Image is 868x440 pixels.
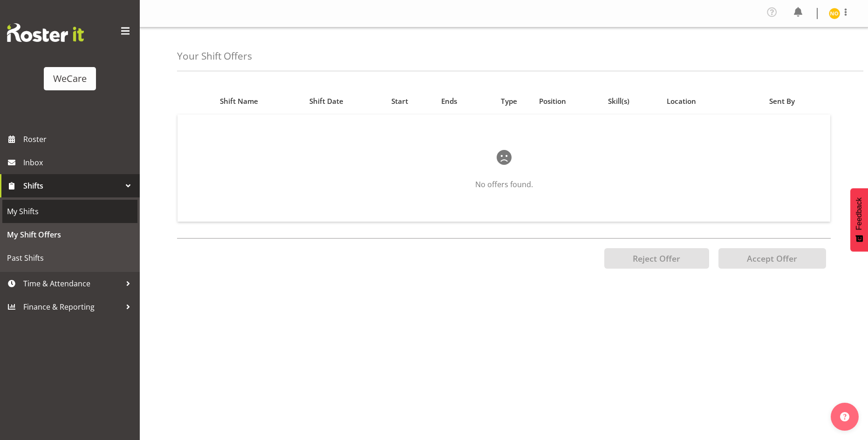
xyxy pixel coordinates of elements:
a: Past Shifts [2,246,137,270]
div: WeCare [53,72,87,86]
div: Skill(s) [608,96,656,107]
img: Rosterit website logo [7,23,84,42]
span: My Shifts [7,204,133,218]
h4: Your Shift Offers [177,51,252,61]
button: Accept Offer [718,248,826,269]
div: Shift Name [220,96,299,107]
div: Shift Date [309,96,381,107]
span: Shifts [23,179,121,193]
span: Roster [23,132,135,146]
div: Sent By [769,96,825,107]
div: Ends [441,96,479,107]
span: Past Shifts [7,251,133,265]
span: Finance & Reporting [23,300,121,314]
span: Inbox [23,156,135,169]
button: Reject Offer [604,248,709,269]
p: No offers found. [207,179,800,190]
a: My Shift Offers [2,223,137,246]
span: Accept Offer [747,253,797,264]
a: My Shifts [2,200,137,223]
div: Type [490,96,528,107]
img: help-xxl-2.png [840,412,849,421]
div: Position [539,96,597,107]
span: Time & Attendance [23,277,121,291]
button: Feedback - Show survey [850,188,868,251]
div: Start [391,96,431,107]
span: My Shift Offers [7,228,133,242]
span: Reject Offer [633,253,680,264]
img: natasha-ottley11247.jpg [829,8,840,19]
div: Location [667,96,729,107]
span: Feedback [855,197,863,230]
